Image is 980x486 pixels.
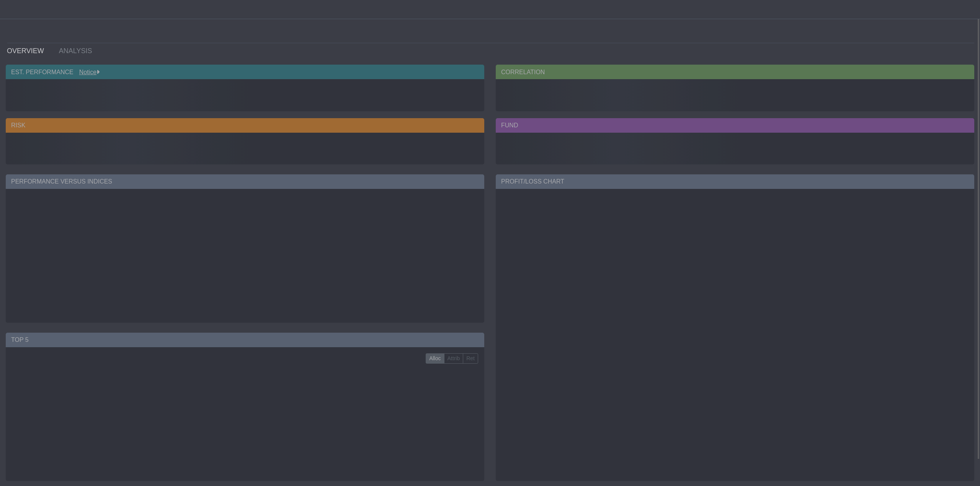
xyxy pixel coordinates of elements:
[53,43,101,59] a: ANALYSIS
[6,333,484,347] div: TOP 5
[1,43,53,59] a: OVERVIEW
[496,65,974,79] div: CORRELATION
[73,69,96,75] a: Notice
[426,353,444,364] label: Alloc
[6,65,484,79] div: EST. PERFORMANCE
[496,118,974,133] div: FUND
[6,174,484,189] div: PERFORMANCE VERSUS INDICES
[6,118,484,133] div: RISK
[444,353,464,364] label: Attrib
[496,174,974,189] div: PROFIT/LOSS CHART
[463,353,478,364] label: Ret
[73,68,100,76] div: Notice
